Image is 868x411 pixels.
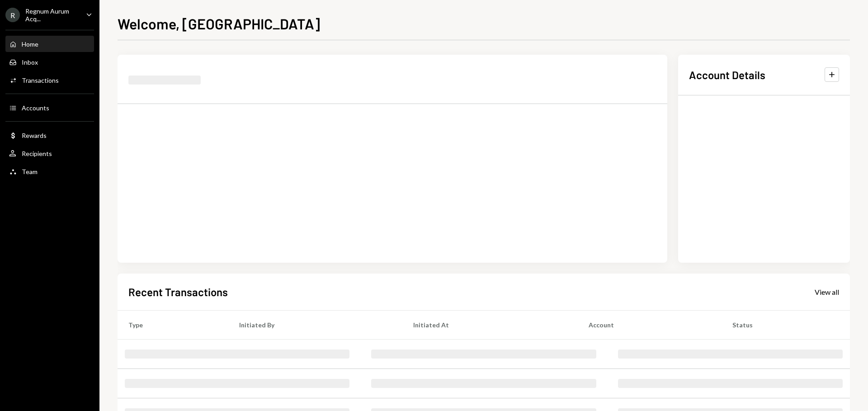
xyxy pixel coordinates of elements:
div: Team [22,168,38,175]
a: Inbox [5,54,94,70]
th: Type [118,310,228,339]
h2: Recent Transactions [128,284,228,299]
th: Account [578,310,722,339]
th: Initiated At [402,310,578,339]
a: Home [5,36,94,52]
a: Accounts [5,99,94,116]
div: R [5,8,20,22]
h2: Account Details [689,67,765,82]
h1: Welcome, [GEOGRAPHIC_DATA] [118,14,320,33]
th: Status [722,310,850,339]
div: Transactions [22,76,59,84]
a: View all [815,287,839,297]
a: Recipients [5,145,94,161]
div: Inbox [22,58,38,66]
a: Rewards [5,127,94,143]
th: Initiated By [228,310,402,339]
div: Home [22,40,38,48]
div: Accounts [22,104,49,112]
div: Regnum Aurum Acq... [25,7,79,23]
div: Rewards [22,132,47,139]
a: Transactions [5,72,94,88]
div: Recipients [22,150,52,157]
a: Team [5,163,94,180]
div: View all [815,288,839,297]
